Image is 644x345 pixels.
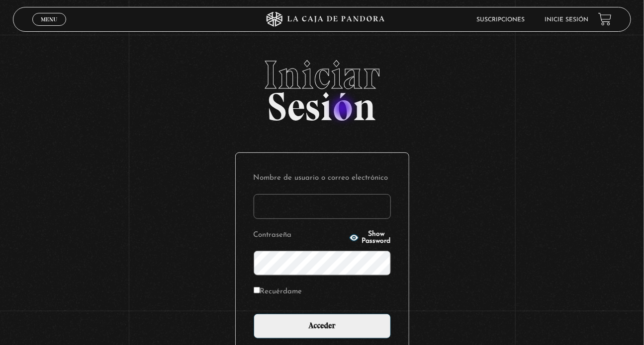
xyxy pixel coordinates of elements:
[476,17,525,23] a: Suscripciones
[254,228,346,243] label: Contraseña
[254,284,302,300] label: Recuérdame
[37,25,61,32] span: Cerrar
[254,171,391,186] label: Nombre de usuario o correo electrónico
[13,55,631,119] h2: Sesión
[598,12,612,26] a: View your shopping cart
[362,231,391,245] span: Show Password
[254,287,260,293] input: Recuérdame
[349,231,391,245] button: Show Password
[254,314,391,339] input: Acceder
[41,16,57,22] span: Menu
[13,55,631,95] span: Iniciar
[545,17,588,23] a: Inicie sesión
